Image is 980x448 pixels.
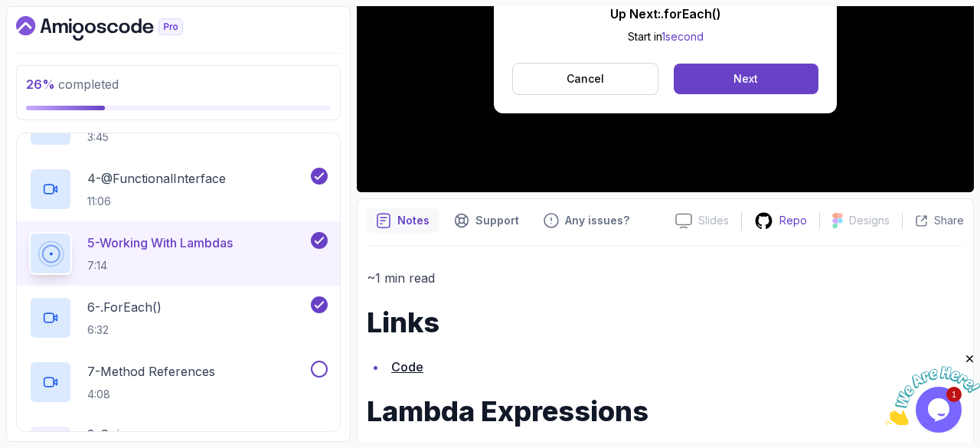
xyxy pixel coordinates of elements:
span: 1 second [661,30,704,43]
p: 3:45 [87,129,272,145]
button: 6-.forEach()6:32 [29,296,328,339]
span: completed [26,77,119,92]
p: 5 - Working With Lambdas [87,234,233,252]
p: Cancel [567,71,604,87]
button: Support button [445,208,528,233]
a: Repo [742,211,819,231]
button: Feedback button [534,208,639,233]
div: Next [733,71,758,87]
button: Cancel [512,63,658,95]
p: ~1 min read [367,267,964,289]
a: Code [391,359,423,374]
p: 7 - Method References [87,362,215,381]
p: 8 - Quiz [87,425,126,443]
p: Start in [610,29,721,44]
button: Next [674,64,818,94]
a: Dashboard [16,16,218,41]
p: 6 - .forEach() [87,298,162,316]
p: Repo [779,213,807,228]
button: 4-@FunctionalInterface11:06 [29,168,328,211]
button: Share [902,213,964,228]
p: Support [475,213,519,228]
button: 7-Method References4:08 [29,361,328,404]
p: 7:14 [87,258,233,273]
h1: Links [367,307,964,338]
p: 4 - @FunctionalInterface [87,169,226,188]
iframe: chat widget [885,352,980,425]
p: Slides [698,213,729,228]
span: 26 % [26,77,55,92]
p: Designs [849,213,890,228]
button: notes button [367,208,439,233]
p: 6:32 [87,322,162,338]
p: Up Next: .forEach() [610,5,721,23]
p: Share [934,213,964,228]
h1: Lambda Expressions [367,396,964,427]
p: 4:08 [87,387,215,402]
p: Any issues? [565,213,629,228]
button: 5-Working With Lambdas7:14 [29,232,328,275]
p: 11:06 [87,194,226,209]
p: Notes [397,213,430,228]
